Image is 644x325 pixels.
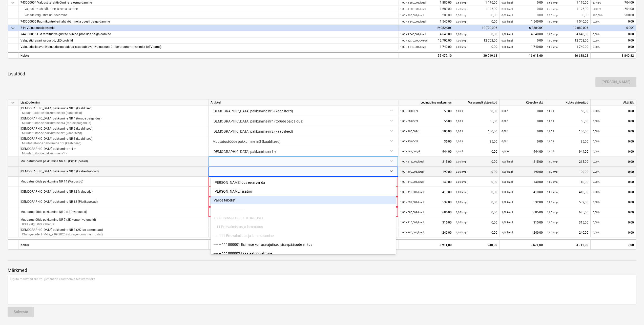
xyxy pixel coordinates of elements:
p: Muudatustööde pakkumine NR 14 (Valgustid) [20,179,83,184]
small: 1,00 × 12 702,00€ / kmpl [400,39,427,42]
small: 1,00 kmpl [502,191,513,193]
p: | Muudatustööde pakkumine nr4 (torude paigaldus) [20,121,101,125]
p: [DEMOGRAPHIC_DATA] pakkumine NR 2 (kaabliteed) [20,127,92,131]
small: 0,00 1 [502,120,509,123]
p: Muudatustööde pakkumine NR 10 (Pistikupesad) [20,159,88,164]
small: 1,00 × 240,00€ / kmpl [400,231,424,234]
small: 0,00 kmpl [456,46,467,48]
div: 685,00 [502,207,543,217]
div: 190,00 [547,167,588,177]
span: keyboard_arrow_down [10,25,16,31]
small: 0,00 kmpl [456,170,467,173]
div: 140,00 [502,177,543,187]
small: 0,00 kmpl [502,8,513,10]
small: 1,00 kmpl [502,201,513,204]
small: 1,00 1 [456,130,463,133]
div: 55 479,10 [400,53,452,59]
div: 0,00 [502,126,543,136]
div: 0,00 [593,126,634,136]
div: 743000005 Ruumikontrolleri lahtivõtmine ja uuesti paigaldamine [20,18,396,25]
div: -- -- -- 111000002 Eskalaatori katmine [211,249,396,257]
small: 0,00% [593,201,599,204]
div: -- -- -- 111000001 Esimese korruse ajutised sissepääsude ehitus [211,240,396,249]
div: 0,00 [547,12,588,18]
div: 215,00 [400,156,452,167]
small: 1,00 × 55,00€ / 1 [400,120,418,123]
div: 0,00 [456,187,497,197]
div: 315,00 [547,217,588,228]
small: 1,00 kmpl [547,170,558,173]
small: 1,00 × 532,00€ / kmpl [400,201,424,204]
small: 1,00 kmpl [502,160,513,163]
div: -- -- 111 Ettevalmistus ja lammutamine [211,232,396,240]
div: Lisa uus eelarverida [211,178,396,187]
small: 1,00 kmpl [502,46,513,48]
div: 240,00 [547,227,588,238]
small: 0,00 1 [502,130,509,133]
small: 0,00 kmpl [456,221,467,224]
div: 4 640,00 [547,31,588,37]
div: 215,00 [547,156,588,167]
small: 1,00 kmpl [547,201,558,204]
div: Valgustite ja avariivalgustite paigaldus, sisaldab avariivalgustuse ümberprogrammeerimist (ATV ta... [20,44,396,50]
div: 1 740,00 [400,44,452,50]
div: 685,00 [400,207,452,217]
div: 0,00 [502,6,543,12]
div: Varasemalt akteeritud [454,99,500,106]
div: 0,00 [456,167,497,177]
div: 3 911,00 [398,239,454,250]
div: Lisatööde nimi [18,99,209,106]
small: 0,00% [593,180,599,183]
small: 0,00 kmpl [547,14,558,17]
small: 1,00 × 944,00€ / tk [400,150,420,153]
div: 46 638,28 [545,52,591,58]
small: 1,00 × 1 740,00€ / kmpl [400,46,426,48]
div: 140,00 [547,177,588,187]
div: 0,00 [502,37,543,44]
div: Valgustite lahtivõtmine ja eemaldamine [20,6,396,12]
div: -- 11 Ettevalmistus ja lammutus [211,223,396,231]
div: 8 840,82 [593,53,634,59]
div: 0,00 [593,207,634,217]
div: Aktijääk [591,99,636,106]
small: 0,00% [593,231,599,234]
div: 30 019,68 [456,53,497,59]
small: 1,00 kmpl [456,39,467,42]
div: 19 082,00€ [398,25,454,31]
div: 3 911,00 [545,239,591,250]
div: 16 618,60 [502,53,543,59]
small: 1,00 1 [547,140,554,143]
p: | BOH valgustite vahetus [20,222,96,226]
div: Lisa uus lisatöö [211,187,396,195]
div: 140,00 [400,177,452,187]
small: 1,00 1 [547,120,554,123]
small: 0,00% [593,20,599,23]
div: 100,00 [400,126,452,136]
small: 1,00 × 100,00€ / 1 [400,130,420,133]
div: 0,00 [456,146,497,157]
div: 1 740,00 [502,44,543,50]
div: 1 176,00 [456,6,497,12]
small: 1,00 × 685,00€ / kmpl [400,211,424,214]
div: 944,00 [547,146,588,157]
div: 315,00 [502,217,543,228]
p: [DEMOGRAPHIC_DATA] pakkumine NR 8 (2K lao termostaat) [20,228,103,232]
p: [DEMOGRAPHIC_DATA] pakkumine NR 6 (kaabeldustööd) [20,169,99,174]
div: Kokku [18,239,209,250]
div: 4 640,00 [400,31,452,37]
div: 1 540,00 [502,18,543,25]
div: 1 540,00 [547,18,588,25]
small: 0,00% [593,33,599,36]
div: 55,00 [400,116,452,126]
div: 0,00 [593,167,634,177]
div: 0,00€ [591,25,636,31]
small: 0,00 kmpl [502,14,513,17]
small: 0,00 tk [456,150,464,153]
div: 1 176,00 [547,6,588,12]
small: 0,00 1 [502,140,509,143]
small: 1,00 kmpl [502,170,513,173]
div: 0,00 [502,106,543,116]
div: Kokku [18,52,398,58]
p: Muudatustööde pakkumine NR 7 (2K kontori valgustid) [20,218,96,222]
small: 1,00 1 [456,140,463,143]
